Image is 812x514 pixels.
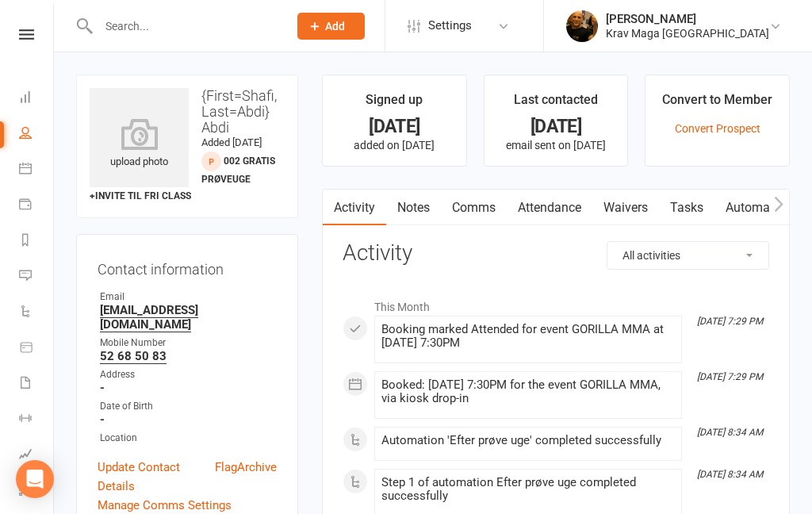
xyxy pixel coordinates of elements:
[215,458,237,496] a: Flag
[343,290,769,316] li: This Month
[499,139,614,152] p: email sent on [DATE]
[100,367,277,382] div: Address
[98,458,215,496] a: Update Contact Details
[592,190,659,226] a: Waivers
[714,190,809,226] a: Automations
[19,152,55,188] a: Calendar
[19,331,55,366] a: Product Sales
[566,10,598,42] img: thumb_image1537003722.png
[100,399,277,414] div: Date of Birth
[697,316,763,327] i: [DATE] 7:29 PM
[337,139,452,152] p: added on [DATE]
[237,458,277,496] a: Archive
[325,20,345,33] span: Add
[381,476,675,503] div: Step 1 of automation Efter prøve uge completed successfully
[514,90,598,118] div: Last contacted
[428,8,472,44] span: Settings
[19,188,55,224] a: Payments
[659,190,714,226] a: Tasks
[697,427,763,438] i: [DATE] 8:34 AM
[381,378,675,405] div: Booked: [DATE] 7:30PM for the event GORILLA MMA, via kiosk drop-in
[98,255,277,278] h3: Contact information
[507,190,592,226] a: Attendance
[297,13,365,40] button: Add
[90,155,275,201] span: 002 gratis prøveuge +invite til fri class
[201,136,262,148] time: Added [DATE]
[381,434,675,447] div: Automation 'Efter prøve uge' completed successfully
[662,90,772,118] div: Convert to Member
[386,190,441,226] a: Notes
[606,26,769,40] div: Krav Maga [GEOGRAPHIC_DATA]
[100,431,277,446] div: Location
[366,90,423,118] div: Signed up
[19,438,55,474] a: Assessments
[381,323,675,350] div: Booking marked Attended for event GORILLA MMA at [DATE] 7:30PM
[16,460,54,498] div: Open Intercom Messenger
[606,12,769,26] div: [PERSON_NAME]
[675,122,760,135] a: Convert Prospect
[323,190,386,226] a: Activity
[499,118,614,135] div: [DATE]
[337,118,452,135] div: [DATE]
[441,190,507,226] a: Comms
[343,241,769,266] h3: Activity
[19,224,55,259] a: Reports
[100,290,277,305] div: Email
[19,117,55,152] a: People
[100,381,277,395] strong: -
[100,412,277,427] strong: -
[697,469,763,480] i: [DATE] 8:34 AM
[90,118,189,171] div: upload photo
[94,15,277,37] input: Search...
[697,371,763,382] i: [DATE] 7:29 PM
[100,336,277,351] div: Mobile Number
[19,81,55,117] a: Dashboard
